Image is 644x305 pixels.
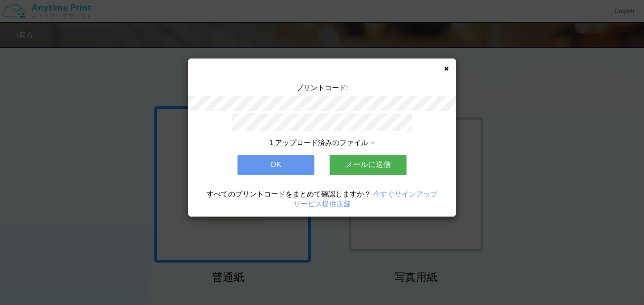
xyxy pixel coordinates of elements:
[269,139,368,146] span: 1 アップロード済みのファイル
[373,190,437,198] a: 今すぐサインアップ
[293,200,351,208] a: サービス提供店舗
[237,155,314,175] button: OK
[296,84,348,92] span: プリントコード:
[330,155,407,175] button: メールに送信
[207,190,371,198] span: すべてのプリントコードをまとめて確認しますか？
